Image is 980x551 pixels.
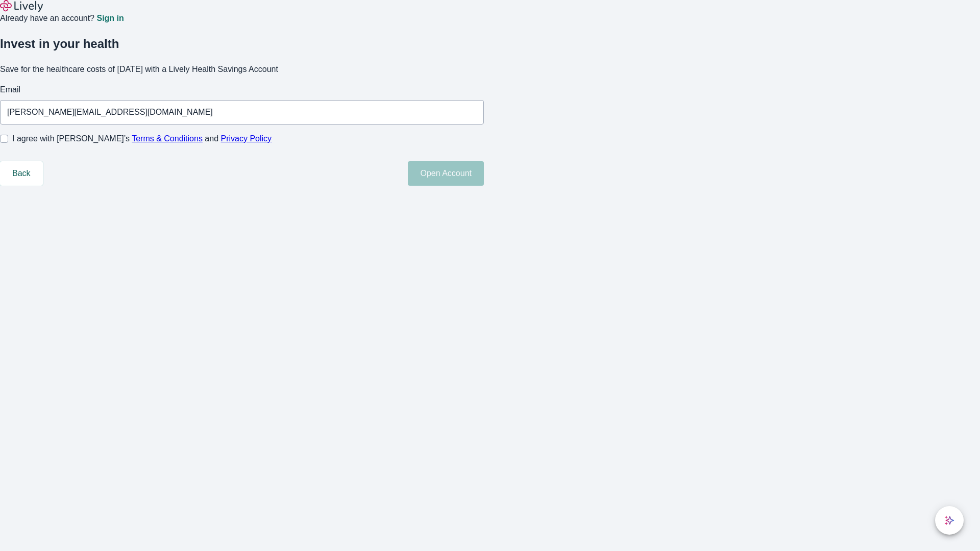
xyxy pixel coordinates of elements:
[96,14,124,22] a: Sign in
[935,506,964,535] button: chat
[12,133,272,145] span: I agree with [PERSON_NAME]’s and
[132,134,203,143] a: Terms & Conditions
[221,134,272,143] a: Privacy Policy
[944,515,954,525] svg: Lively AI Assistant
